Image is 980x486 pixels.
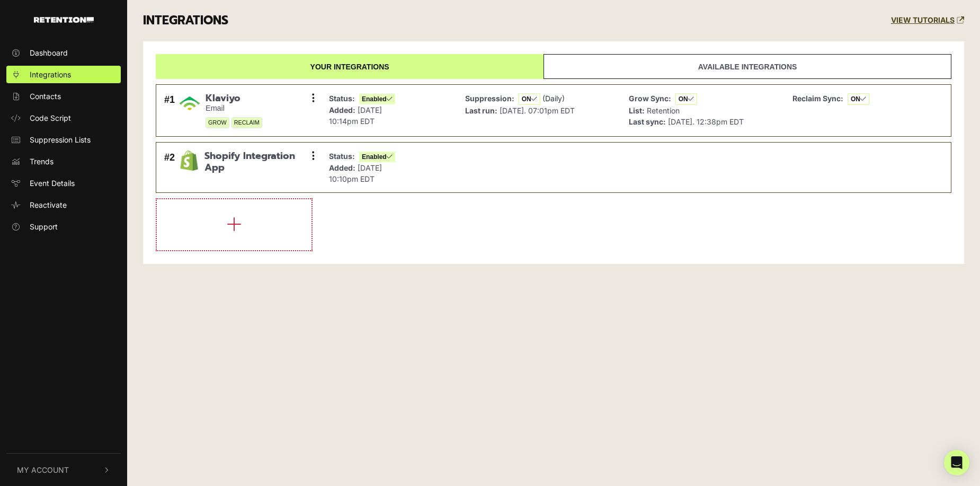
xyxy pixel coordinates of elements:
strong: Suppression: [465,94,514,103]
strong: Status: [329,94,355,103]
span: Klaviyo [206,93,262,104]
span: Reactivate [30,199,67,210]
strong: List: [629,106,645,115]
a: Integrations [6,66,121,83]
img: Retention.com [34,17,94,23]
span: RECLAIM [231,117,262,128]
small: Email [206,104,262,113]
span: Enabled [359,94,395,104]
a: Reactivate [6,196,121,214]
span: Contacts [30,91,61,102]
strong: Reclaim Sync: [792,94,843,103]
span: ON [675,93,697,105]
span: [DATE]. 12:38pm EDT [668,117,744,126]
a: VIEW TUTORIALS [891,16,964,25]
span: Suppression Lists [30,134,91,145]
a: Suppression Lists [6,131,121,148]
span: ON [848,93,869,105]
img: Shopify Integration App [179,151,199,171]
span: Code Script [30,112,71,123]
img: Klaviyo [179,93,200,114]
strong: Added: [329,105,355,114]
div: #1 [164,93,175,129]
a: Your integrations [156,54,544,79]
span: Trends [30,156,54,167]
span: ON [519,93,540,105]
a: Dashboard [6,44,121,61]
span: Shopify Integration App [204,151,313,173]
span: GROW [206,117,229,128]
strong: Status: [329,152,355,161]
strong: Added: [329,163,355,172]
strong: Last sync: [629,117,666,126]
span: [DATE]. 07:01pm EDT [500,106,575,115]
strong: Grow Sync: [629,94,671,103]
span: [DATE] 10:14pm EDT [329,105,382,126]
span: Integrations [30,69,71,80]
a: Contacts [6,87,121,105]
span: Event Details [30,178,75,189]
a: Event Details [6,174,121,192]
span: (Daily) [542,94,565,103]
a: Trends [6,153,121,170]
a: Support [6,218,121,235]
span: Support [30,221,58,232]
span: Dashboard [30,47,68,58]
div: #2 [164,151,175,184]
button: My Account [6,454,121,486]
span: Retention [647,106,680,115]
strong: Last run: [465,106,497,115]
h3: INTEGRATIONS [143,13,228,28]
span: My Account [17,464,69,475]
span: Enabled [359,152,395,162]
a: Available integrations [544,54,951,79]
a: Code Script [6,109,121,127]
div: Open Intercom Messenger [944,450,969,475]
